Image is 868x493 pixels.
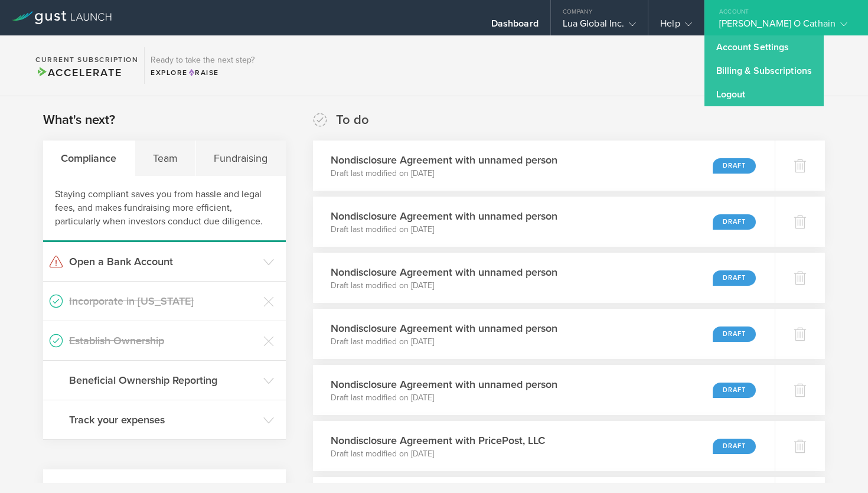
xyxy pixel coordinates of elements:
p: Draft last modified on [DATE] [331,168,557,179]
h3: Beneficial Ownership Reporting [69,373,257,388]
div: Draft [713,383,756,398]
h2: Current Subscription [35,56,138,63]
div: Help [660,18,691,35]
h3: Nondisclosure Agreement with unnamed person [331,208,557,224]
div: Dashboard [491,18,539,35]
span: Raise [188,68,219,77]
div: Nondisclosure Agreement with unnamed personDraft last modified on [DATE]Draft [313,141,775,191]
div: Fundraising [196,141,286,176]
div: Nondisclosure Agreement with unnamed personDraft last modified on [DATE]Draft [313,253,775,303]
h2: To do [336,112,369,129]
div: Explore [151,67,254,78]
h3: Nondisclosure Agreement with unnamed person [331,377,557,392]
p: Draft last modified on [DATE] [331,392,557,404]
h3: Ready to take the next step? [151,56,254,64]
div: Draft [713,439,756,454]
div: Draft [713,158,756,174]
div: Staying compliant saves you from hassle and legal fees, and makes fundraising more efficient, par... [43,176,286,242]
div: [PERSON_NAME] O Cathain [719,18,847,35]
div: Draft [713,327,756,342]
div: Nondisclosure Agreement with PricePost, LLCDraft last modified on [DATE]Draft [313,421,775,471]
h3: Open a Bank Account [69,254,257,269]
div: Compliance [43,141,135,176]
h3: Nondisclosure Agreement with PricePost, LLC [331,433,545,448]
span: Accelerate [35,66,122,79]
iframe: Chat Widget [809,436,868,493]
p: Draft last modified on [DATE] [331,336,557,348]
div: Ready to take the next step?ExploreRaise [144,47,260,84]
p: Draft last modified on [DATE] [331,224,557,236]
div: Nondisclosure Agreement with unnamed personDraft last modified on [DATE]Draft [313,365,775,415]
div: Lua Global Inc. [563,18,637,35]
h3: Nondisclosure Agreement with unnamed person [331,321,557,336]
h3: Nondisclosure Agreement with unnamed person [331,152,557,168]
p: Draft last modified on [DATE] [331,448,545,460]
h2: What's next? [43,112,115,129]
h3: Incorporate in [US_STATE] [69,293,257,309]
div: Draft [713,214,756,230]
h3: Establish Ownership [69,333,257,348]
div: Team [135,141,197,176]
div: Draft [713,270,756,286]
p: Draft last modified on [DATE] [331,280,557,292]
div: Nondisclosure Agreement with unnamed personDraft last modified on [DATE]Draft [313,197,775,247]
h3: Track your expenses [69,412,257,427]
div: Nondisclosure Agreement with unnamed personDraft last modified on [DATE]Draft [313,309,775,359]
h3: Nondisclosure Agreement with unnamed person [331,265,557,280]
